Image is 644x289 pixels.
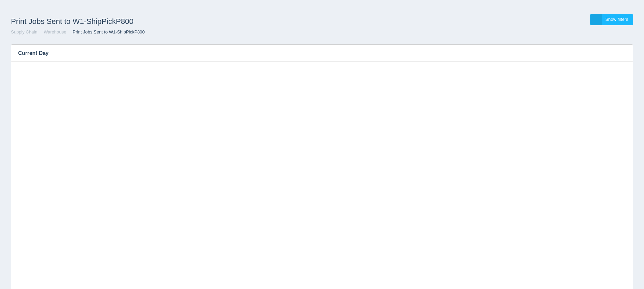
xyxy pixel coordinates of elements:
h1: Print Jobs Sent to W1-ShipPickP800 [11,14,322,29]
a: Warehouse [44,29,66,35]
h3: Current Day [11,45,612,62]
a: Show filters [590,14,633,25]
a: Supply Chain [11,29,37,35]
span: Show filters [605,17,628,22]
li: Print Jobs Sent to W1-ShipPickP800 [68,29,145,36]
